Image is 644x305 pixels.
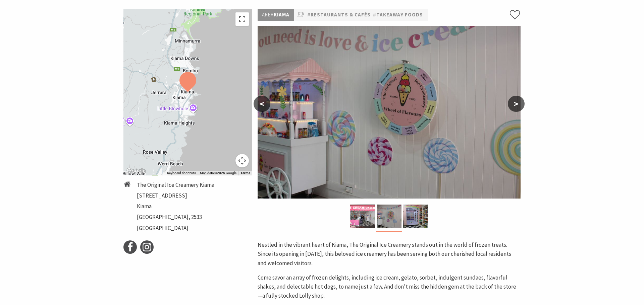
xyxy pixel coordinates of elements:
[307,11,371,19] a: #Restaurants & Cafés
[258,273,521,301] p: Come savor an array of frozen delights, including ice cream, gelato, sorbet, indulgent sundaes, f...
[240,171,250,175] a: Terms (opens in new tab)
[262,11,274,18] span: Area
[235,12,249,26] button: Toggle fullscreen view
[258,9,294,21] p: Kiama
[125,167,147,175] a: Open this area in Google Maps (opens a new window)
[508,96,525,112] button: >
[235,154,249,167] button: Map camera controls
[137,224,214,233] li: [GEOGRAPHIC_DATA]
[137,202,214,211] li: Kiama
[137,191,214,200] li: [STREET_ADDRESS]
[200,171,236,175] span: Map data ©2025 Google
[137,180,214,189] li: The Original Ice Creamery Kiama
[125,167,147,175] img: Google
[373,11,423,19] a: #Takeaway Foods
[254,96,270,112] button: <
[258,240,521,268] p: Nestled in the vibrant heart of Kiama, The Original Ice Creamery stands out in the world of froze...
[137,213,214,222] li: [GEOGRAPHIC_DATA], 2533
[167,171,196,175] button: Keyboard shortcuts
